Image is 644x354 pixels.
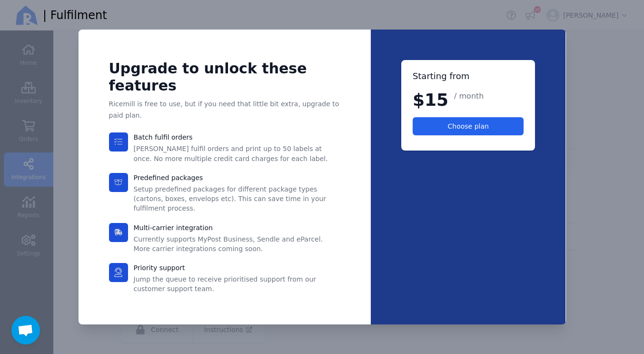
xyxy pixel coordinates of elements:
span: Choose plan [448,122,489,130]
span: $15 [413,91,448,110]
button: Choose plan [413,117,524,135]
span: Setup predefined packages for different package types (cartons, boxes, envelops etc). This can sa... [134,185,327,212]
h3: Priority support [134,263,340,273]
span: | Fulfilment [43,8,107,23]
span: Currently supports MyPost Business, Sendle and eParcel. More carrier integrations coming soon. [134,235,323,253]
span: Jump the queue to receive prioritised support from our customer support team. [134,275,317,293]
div: Open chat [11,316,40,344]
span: Ricemill is free to use, but if you need that little bit extra, upgrade to paid plan. [109,100,339,119]
h3: Batch fulfil orders [134,132,340,142]
h3: Multi-carrier integration [134,223,340,233]
span: Upgrade to unlock these features [109,60,307,94]
h2: Starting from [413,70,469,83]
h3: Predefined packages [134,173,340,182]
span: [PERSON_NAME] fulfil orders and print up to 50 labels at once. No more multiple credit card charg... [134,145,328,162]
span: / month [454,91,484,102]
